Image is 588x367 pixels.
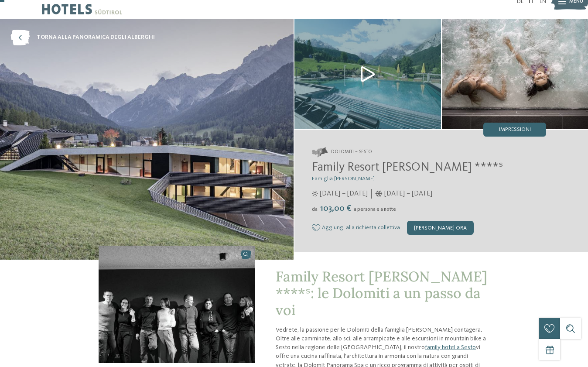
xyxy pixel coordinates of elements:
span: Dolomiti – Sesto [331,149,372,156]
span: da [312,207,318,212]
span: Famiglia [PERSON_NAME] [312,176,375,182]
i: Orari d'apertura inverno [375,191,383,197]
img: Il nostro family hotel a Sesto, il vostro rifugio sulle Dolomiti. [294,19,441,129]
img: Il nostro family hotel a Sesto, il vostro rifugio sulle Dolomiti. [99,246,255,363]
span: [DATE] – [DATE] [384,189,432,199]
span: Family Resort [PERSON_NAME] ****ˢ: le Dolomiti a un passo da voi [276,268,487,319]
a: family hotel a Sesto [425,344,476,350]
span: [DATE] – [DATE] [320,189,368,199]
a: torna alla panoramica degli alberghi [10,30,155,45]
span: Aggiungi alla richiesta collettiva [322,225,400,231]
span: a persona e a notte [354,207,396,212]
div: [PERSON_NAME] ora [407,221,474,235]
span: Impressioni [499,127,531,133]
span: torna alla panoramica degli alberghi [37,34,155,41]
i: Orari d'apertura estate [312,191,318,197]
span: Family Resort [PERSON_NAME] ****ˢ [312,161,503,174]
span: 103,00 € [318,204,353,213]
